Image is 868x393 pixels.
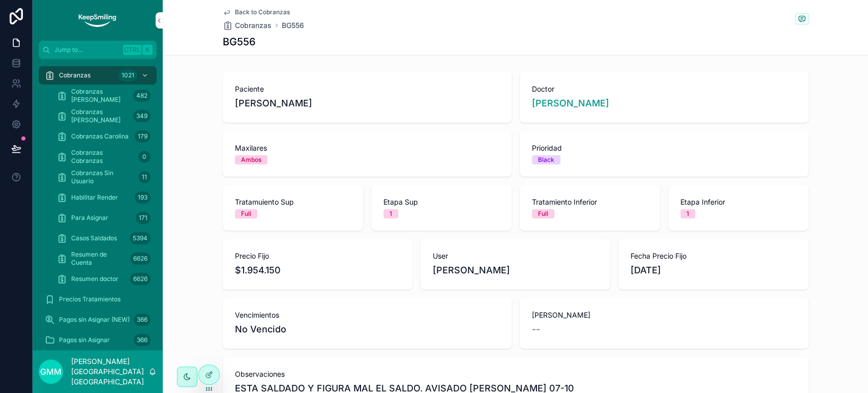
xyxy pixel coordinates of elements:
[71,169,134,185] span: Cobranzas Sin Usuario
[235,143,499,153] span: Maxilares
[130,252,151,265] div: 6626
[39,66,157,85] a: Cobranzas1021
[138,151,151,163] div: 0
[51,168,157,186] a: Cobranzas Sin Usuario11
[390,209,392,218] div: 1
[71,132,129,141] span: Cobranzas Carolina
[130,273,151,285] div: 6626
[51,209,157,227] a: Para Asignar171
[680,197,796,207] span: Etapa Inferior
[39,41,157,59] button: Jump to...CtrlK
[51,87,157,105] a: Cobranzas [PERSON_NAME]482
[235,251,400,261] span: Precio Fijo
[59,336,110,344] span: Pagos sin Asignar
[235,84,499,94] span: Paciente
[135,130,151,143] div: 179
[282,20,304,31] a: BG556
[631,263,796,277] span: [DATE]
[51,107,157,125] a: Cobranzas [PERSON_NAME]349
[118,69,137,81] div: 1021
[130,232,151,244] div: 5394
[59,295,121,303] span: Precios Tratamientos
[433,263,510,277] span: [PERSON_NAME]
[71,250,126,267] span: Resumen de Cuenta
[223,35,256,49] h1: BG556
[241,155,261,164] div: Ambos
[51,148,157,166] a: Cobranzas Cobranzas0
[532,322,540,336] span: --
[59,316,130,324] span: Pagos sin Asignar (NEW)
[134,334,151,346] div: 366
[71,214,108,222] span: Para Asignar
[71,356,148,387] p: [PERSON_NAME][GEOGRAPHIC_DATA][GEOGRAPHIC_DATA]
[71,234,117,242] span: Casos Saldados
[33,59,163,350] div: scrollable content
[235,8,290,16] span: Back to Cobranzas
[532,84,796,94] span: Doctor
[51,249,157,268] a: Resumen de Cuenta6626
[235,96,499,110] span: [PERSON_NAME]
[71,275,118,283] span: Resumen doctor
[538,209,548,218] div: Full
[143,46,152,54] span: K
[686,209,689,218] div: 1
[135,191,151,204] div: 193
[235,197,351,207] span: Tratamuiento Sup
[71,193,118,202] span: Habilitar Render
[223,8,290,16] a: Back to Cobranzas
[223,20,272,31] a: Cobranzas
[133,110,151,122] div: 349
[532,96,609,110] a: [PERSON_NAME]
[51,229,157,247] a: Casos Saldados5394
[133,90,151,102] div: 482
[40,366,62,378] span: GMM
[39,331,157,349] a: Pagos sin Asignar366
[433,251,598,261] span: User
[71,88,129,104] span: Cobranzas [PERSON_NAME]
[71,108,129,124] span: Cobranzas [PERSON_NAME]
[136,212,151,224] div: 171
[77,12,117,29] img: App logo
[235,20,272,31] span: Cobranzas
[138,171,151,183] div: 11
[532,143,796,153] span: Prioridad
[631,251,796,261] span: Fecha Precio Fijo
[235,310,499,320] span: Vencimientos
[123,45,141,55] span: Ctrl
[235,369,796,379] span: Observaciones
[235,263,400,277] span: $1.954.150
[51,188,157,207] a: Habilitar Render193
[51,127,157,146] a: Cobranzas Carolina179
[532,310,796,320] span: [PERSON_NAME]
[241,209,251,218] div: Full
[51,270,157,288] a: Resumen doctor6626
[235,322,499,336] span: No Vencido
[71,149,134,165] span: Cobranzas Cobranzas
[538,155,554,164] div: Black
[39,311,157,329] a: Pagos sin Asignar (NEW)366
[54,46,119,54] span: Jump to...
[532,197,648,207] span: Tratamiento Inferior
[134,314,151,326] div: 366
[383,197,499,207] span: Etapa Sup
[39,290,157,308] a: Precios Tratamientos
[59,71,91,79] span: Cobranzas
